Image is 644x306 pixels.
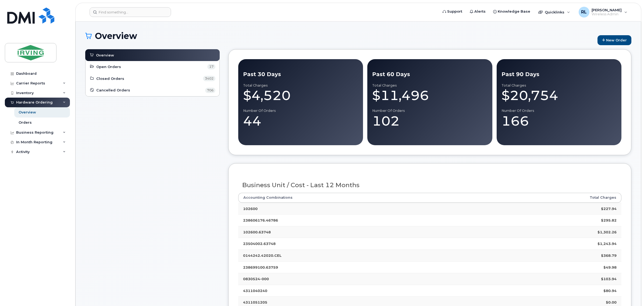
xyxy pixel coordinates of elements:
[96,76,124,81] span: Closed Orders
[243,207,258,211] strong: 102600
[243,289,267,293] strong: 4311040240
[501,83,617,88] div: Total Charges
[501,113,617,129] div: 166
[90,63,215,70] a: Open Orders 17
[601,253,617,258] strong: $368.79
[96,88,130,93] span: Cancelled Orders
[203,76,215,81] span: 3402
[243,241,276,246] strong: 23504002.63748
[501,87,617,104] div: $20,754
[85,31,595,41] h1: Overview
[606,300,617,304] strong: $0.00
[90,87,215,94] a: Cancelled Orders 706
[603,289,617,293] strong: $80.94
[242,182,617,188] h3: Business Unit / Cost - Last 12 Months
[597,241,617,246] strong: $1,243.94
[243,87,358,104] div: $4,520
[243,300,267,304] strong: 4311051205
[243,277,269,281] strong: 0830524-000
[243,109,358,113] div: Number of Orders
[597,35,631,45] a: New Order
[238,193,488,202] th: Accounting Combinations
[243,253,282,258] strong: 0144242.42020.CEL
[96,53,114,58] span: Overview
[372,83,487,88] div: Total Charges
[243,218,278,222] strong: 238606176.46786
[501,70,617,78] div: Past 90 Days
[372,109,487,113] div: Number of Orders
[501,109,617,113] div: Number of Orders
[372,70,487,78] div: Past 60 Days
[207,64,215,69] span: 17
[597,230,617,234] strong: $1,302.26
[601,207,617,211] strong: $227.94
[243,230,271,234] strong: 102600.63748
[96,64,121,69] span: Open Orders
[488,193,621,202] th: Total Charges
[243,70,358,78] div: Past 30 Days
[243,113,358,129] div: 44
[372,113,487,129] div: 102
[601,277,617,281] strong: $103.94
[601,218,617,222] strong: $295.82
[372,87,487,104] div: $11,496
[243,83,358,88] div: Total Charges
[243,265,278,269] strong: 238699100.63759
[90,75,215,82] a: Closed Orders 3402
[205,88,215,93] span: 706
[89,52,216,58] a: Overview
[603,265,617,269] strong: $49.98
